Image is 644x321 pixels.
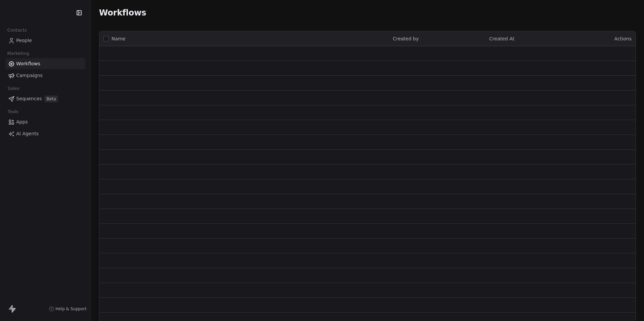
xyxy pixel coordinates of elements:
span: Workflows [99,8,146,17]
a: Workflows [5,58,85,69]
span: Name [111,35,125,42]
span: People [16,37,32,44]
span: Contacts [4,25,30,35]
a: SequencesBeta [5,93,85,104]
span: Sequences [16,95,42,102]
a: AI Agents [5,128,85,139]
span: Marketing [4,48,32,59]
span: Tools [5,107,21,117]
span: AI Agents [16,130,39,137]
a: People [5,35,85,46]
a: Campaigns [5,70,85,81]
span: Beta [44,96,58,102]
span: Sales [5,83,22,94]
span: Workflows [16,60,40,67]
span: Help & Support [56,306,87,312]
span: Created At [489,36,515,41]
span: Apps [16,118,28,126]
span: Created by [393,36,419,41]
span: Actions [614,36,632,41]
span: Campaigns [16,72,42,79]
a: Apps [5,116,85,128]
a: Help & Support [49,306,87,312]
